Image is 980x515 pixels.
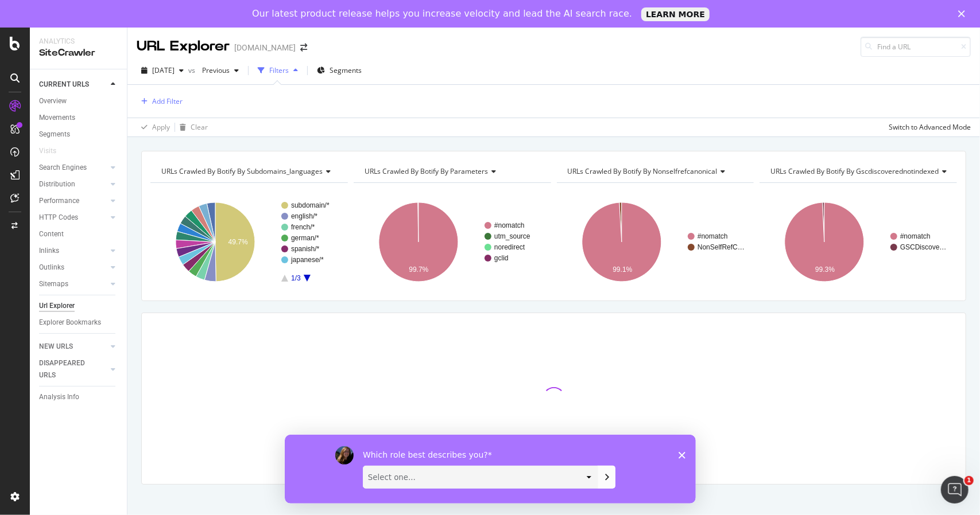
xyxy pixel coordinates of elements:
a: LEARN MORE [641,7,710,21]
button: Add Filter [137,95,183,108]
span: Segments [330,65,362,75]
text: NonSelfRefC… [698,243,745,251]
text: gclid [494,254,509,262]
div: Clear [191,122,208,132]
div: HTTP Codes [39,212,78,224]
button: Clear [175,118,208,136]
button: Segments [312,61,366,80]
button: [DATE] [137,61,188,80]
span: URLs Crawled By Botify By nonselfrefcanonical [568,166,718,176]
text: 49.7% [228,238,248,246]
button: Switch to Advanced Mode [884,118,971,136]
div: [DOMAIN_NAME] [234,42,296,53]
div: Movements [39,112,75,124]
div: Analytics [39,37,118,46]
div: URL Explorer [137,37,230,56]
a: Segments [39,128,119,141]
span: 2025 Aug. 8th [152,65,175,75]
iframe: Survey by Laura from Botify [285,435,696,504]
div: SiteCrawler [39,46,118,60]
div: Outlinks [39,262,64,274]
a: HTTP Codes [39,212,107,224]
div: DISAPPEARED URLS [39,357,97,381]
div: Search Engines [39,162,87,174]
button: Filters [253,61,303,80]
text: english/* [291,212,317,220]
div: Sitemaps [39,278,68,290]
div: Add Filter [152,96,183,106]
text: 1/3 [291,274,301,282]
a: DISAPPEARED URLS [39,357,107,381]
div: Overview [39,95,67,107]
svg: A chart. [557,192,754,292]
text: 99.7% [409,266,428,274]
span: URLs Crawled By Botify By parameters [365,166,488,176]
h4: URLs Crawled By Botify By nonselfrefcanonical [565,162,744,181]
text: #nomatch [494,221,525,229]
div: NEW URLS [39,341,73,353]
div: Performance [39,195,79,207]
h4: URLs Crawled By Botify By parameters [362,162,541,181]
svg: A chart. [760,192,957,292]
text: GSCDiscove… [900,243,947,251]
span: 1 [964,476,974,485]
text: noredirect [494,243,525,251]
div: Explorer Bookmarks [39,317,101,329]
a: Overview [39,95,119,107]
text: subdomain/* [291,201,330,209]
div: Segments [39,128,70,141]
svg: A chart. [150,192,348,292]
div: Url Explorer [39,300,75,312]
svg: A chart. [354,192,551,292]
iframe: Intercom live chat [941,476,969,504]
div: Close [958,10,970,17]
a: Sitemaps [39,278,107,290]
div: Visits [39,145,56,157]
div: Switch to Advanced Mode [889,122,971,132]
div: Filters [269,65,289,75]
a: Performance [39,195,107,207]
a: Analysis Info [39,391,119,403]
a: Movements [39,112,119,124]
text: #nomatch [900,232,931,240]
span: URLs Crawled By Botify By gscdiscoverednotindexed [770,166,939,176]
text: japanese/* [290,256,324,264]
a: Inlinks [39,245,107,257]
div: Our latest product release helps you increase velocity and lead the AI search race. [252,8,632,19]
text: german/* [291,234,319,242]
a: Explorer Bookmarks [39,317,119,329]
div: Analysis Info [39,391,79,403]
a: Outlinks [39,262,107,274]
a: Distribution [39,178,107,190]
span: Previous [197,65,230,75]
span: URLs Crawled By Botify By subdomains_languages [161,166,323,176]
a: Search Engines [39,162,107,174]
div: Apply [152,122,170,132]
a: NEW URLS [39,341,107,353]
text: spanish/* [291,245,320,253]
text: utm_source [494,232,530,240]
h4: URLs Crawled By Botify By subdomains_languages [159,162,340,181]
span: vs [188,65,197,75]
text: french/* [291,223,315,231]
a: Url Explorer [39,300,119,312]
a: Content [39,228,119,240]
div: Inlinks [39,245,59,257]
button: Apply [137,118,170,136]
text: 99.1% [613,266,632,274]
text: #nomatch [698,232,728,240]
input: Find a URL [861,37,971,57]
div: CURRENT URLS [39,79,89,91]
a: Visits [39,145,68,157]
text: 99.3% [815,266,835,274]
a: CURRENT URLS [39,79,107,91]
div: Distribution [39,178,75,190]
div: arrow-right-arrow-left [300,44,307,52]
